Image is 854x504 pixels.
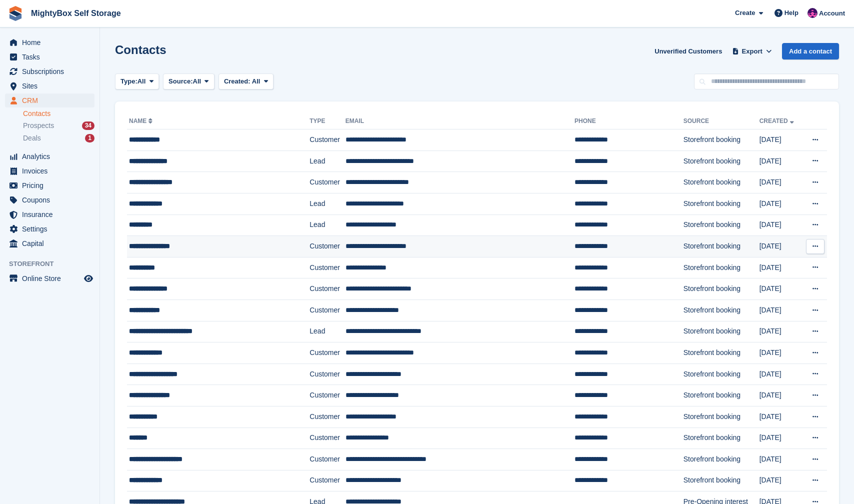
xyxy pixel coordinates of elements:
td: [DATE] [759,470,802,491]
span: Home [22,35,82,49]
a: menu [5,207,94,221]
td: [DATE] [759,129,802,151]
td: Lead [309,150,345,172]
span: Invoices [22,164,82,178]
a: menu [5,79,94,93]
a: Contacts [23,109,94,118]
td: Customer [309,427,345,449]
td: [DATE] [759,321,802,342]
th: Type [309,113,345,129]
a: Unverified Customers [650,43,726,59]
span: Create [735,8,755,18]
td: Storefront booking [683,236,759,257]
td: Customer [309,385,345,406]
td: [DATE] [759,449,802,470]
span: All [193,76,201,86]
span: Created: [224,77,250,85]
td: Storefront booking [683,150,759,172]
td: Customer [309,172,345,193]
a: Name [129,117,154,124]
td: Storefront booking [683,470,759,491]
td: [DATE] [759,257,802,278]
td: [DATE] [759,385,802,406]
td: Customer [309,278,345,300]
span: Storefront [9,259,99,269]
td: Customer [309,406,345,427]
td: [DATE] [759,193,802,214]
button: Type: All [115,73,159,90]
div: 34 [82,121,94,130]
span: Settings [22,222,82,236]
span: Coupons [22,193,82,207]
div: 1 [85,134,94,142]
a: menu [5,178,94,192]
td: [DATE] [759,278,802,300]
td: Storefront booking [683,321,759,342]
a: MightyBox Self Storage [27,5,125,21]
td: Storefront booking [683,449,759,470]
td: Customer [309,299,345,321]
button: Created: All [218,73,273,90]
a: menu [5,64,94,78]
td: Storefront booking [683,278,759,300]
a: Deals 1 [23,133,94,143]
span: Online Store [22,271,82,285]
td: Storefront booking [683,299,759,321]
span: All [252,77,260,85]
td: Storefront booking [683,427,759,449]
span: Tasks [22,50,82,64]
td: [DATE] [759,342,802,364]
a: menu [5,50,94,64]
span: Account [819,8,845,18]
span: Deals [23,133,41,143]
span: Source: [168,76,192,86]
td: [DATE] [759,299,802,321]
td: Lead [309,214,345,236]
span: Help [784,8,798,18]
img: stora-icon-8386f47178a22dfd0bd8f6a31ec36ba5ce8667c1dd55bd0f319d3a0aa187defe.svg [8,6,23,21]
td: [DATE] [759,236,802,257]
td: Storefront booking [683,129,759,151]
span: Pricing [22,178,82,192]
span: Capital [22,236,82,250]
a: menu [5,149,94,163]
td: [DATE] [759,214,802,236]
td: Storefront booking [683,214,759,236]
td: Storefront booking [683,406,759,427]
a: Add a contact [782,43,839,59]
th: Phone [574,113,683,129]
a: Preview store [82,272,94,284]
td: Storefront booking [683,363,759,385]
a: menu [5,164,94,178]
span: Subscriptions [22,64,82,78]
button: Export [730,43,774,59]
td: [DATE] [759,150,802,172]
td: [DATE] [759,406,802,427]
a: Created [759,117,796,124]
a: menu [5,35,94,49]
span: CRM [22,93,82,107]
span: All [137,76,146,86]
td: Storefront booking [683,342,759,364]
td: [DATE] [759,427,802,449]
a: menu [5,236,94,250]
a: menu [5,93,94,107]
button: Source: All [163,73,214,90]
td: Customer [309,449,345,470]
td: Lead [309,193,345,214]
td: Customer [309,342,345,364]
span: Sites [22,79,82,93]
td: Customer [309,257,345,278]
td: Storefront booking [683,385,759,406]
td: Customer [309,470,345,491]
td: [DATE] [759,363,802,385]
th: Source [683,113,759,129]
td: Customer [309,236,345,257]
span: Export [742,46,762,56]
td: Customer [309,129,345,151]
td: Storefront booking [683,257,759,278]
td: [DATE] [759,172,802,193]
td: Storefront booking [683,172,759,193]
td: Storefront booking [683,193,759,214]
span: Type: [120,76,137,86]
